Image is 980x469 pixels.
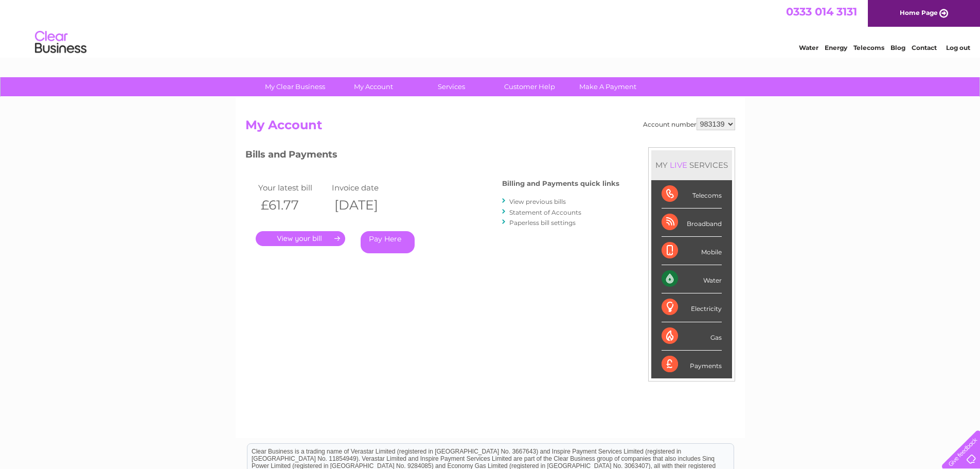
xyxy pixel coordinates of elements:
[409,77,494,96] a: Services
[502,180,619,187] h4: Billing and Payments quick links
[361,231,415,253] a: Pay Here
[487,77,572,96] a: Customer Help
[256,181,330,195] td: Your latest bill
[331,77,416,96] a: My Account
[662,265,722,293] div: Water
[34,27,87,58] img: logo.png
[509,219,576,227] a: Paperless bill settings
[662,180,722,209] div: Telecoms
[245,147,619,165] h3: Bills and Payments
[245,118,735,137] h2: My Account
[643,118,735,130] div: Account number
[662,322,722,351] div: Gas
[329,181,403,195] td: Invoice date
[256,231,345,246] a: .
[565,77,650,96] a: Make A Payment
[786,5,857,18] a: 0333 014 3131
[853,44,884,51] a: Telecoms
[247,6,734,50] div: Clear Business is a trading name of Verastar Limited (registered in [GEOGRAPHIC_DATA] No. 3667643...
[662,209,722,237] div: Broadband
[509,198,566,205] a: View previous bills
[329,195,403,216] th: [DATE]
[662,237,722,265] div: Mobile
[256,195,330,216] th: £61.77
[946,44,970,51] a: Log out
[799,44,818,51] a: Water
[890,44,905,51] a: Blog
[668,160,689,170] div: LIVE
[651,150,732,180] div: MY SERVICES
[509,209,581,216] a: Statement of Accounts
[825,44,847,51] a: Energy
[662,351,722,378] div: Payments
[662,293,722,322] div: Electricity
[912,44,937,51] a: Contact
[253,77,337,96] a: My Clear Business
